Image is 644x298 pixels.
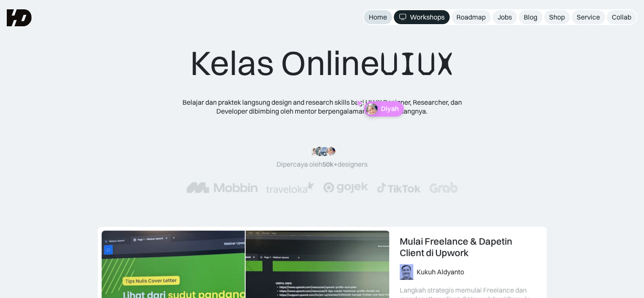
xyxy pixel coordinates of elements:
[380,44,454,84] span: UIUX
[572,10,605,24] a: Service
[170,98,475,116] div: Belajar dan praktek langsung design and research skills bagi UI UX Designer, Researcher, dan Deve...
[276,160,368,169] div: Dipercaya oleh designers
[369,13,387,22] div: Home
[364,10,392,24] a: Home
[498,13,512,22] div: Jobs
[394,10,450,24] a: Workshops
[451,10,491,24] a: Roadmap
[612,13,631,22] div: Collab
[519,10,542,24] a: Blog
[322,160,337,168] span: 50k+
[577,13,600,22] div: Service
[524,13,537,22] div: Blog
[381,105,398,113] p: Diyah
[549,13,565,22] div: Shop
[544,10,570,24] a: Shop
[607,10,636,24] a: Collab
[410,13,445,22] div: Workshops
[456,13,486,22] div: Roadmap
[492,10,517,24] a: Jobs
[190,42,454,84] div: Kelas Online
